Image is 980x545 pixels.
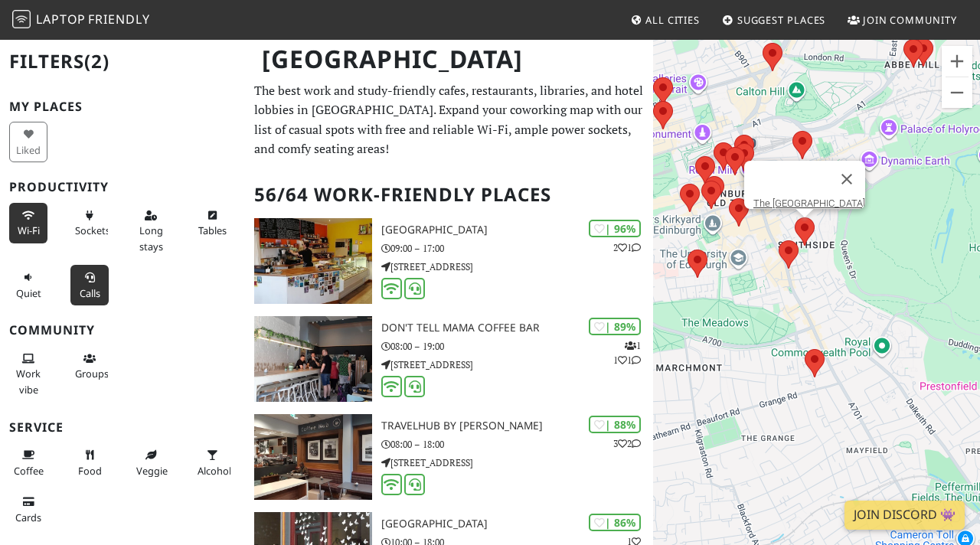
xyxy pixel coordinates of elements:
[828,161,865,197] button: Close
[613,240,641,255] p: 2 1
[84,48,109,73] span: (2)
[589,220,641,237] div: | 96%
[245,316,653,402] a: Don't tell Mama Coffee Bar | 89% 111 Don't tell Mama Coffee Bar 08:00 – 19:00 [STREET_ADDRESS]
[613,436,641,451] p: 3 2
[9,100,236,114] h3: My Places
[381,259,654,274] p: [STREET_ADDRESS]
[254,218,372,304] img: North Fort Cafe
[12,7,150,34] a: LaptopFriendly LaptopFriendly
[198,224,227,237] span: Work-friendly tables
[139,224,163,253] span: Long stays
[70,442,109,483] button: Food
[9,203,47,243] button: Wi-Fi
[942,77,972,108] button: Zoom out
[70,346,109,387] button: Groups
[589,318,641,335] div: | 89%
[36,11,86,28] span: Laptop
[589,514,641,531] div: | 86%
[88,11,149,28] span: Friendly
[12,10,31,28] img: LaptopFriendly
[753,197,865,209] a: The [GEOGRAPHIC_DATA]
[381,517,654,530] h3: [GEOGRAPHIC_DATA]
[16,286,41,300] span: Quiet
[70,203,109,243] button: Sockets
[193,442,231,483] button: Alcohol
[80,286,100,300] span: Video/audio calls
[245,218,653,304] a: North Fort Cafe | 96% 21 [GEOGRAPHIC_DATA] 09:00 – 17:00 [STREET_ADDRESS]
[9,489,47,530] button: Cards
[737,13,826,27] span: Suggest Places
[9,265,47,305] button: Quiet
[198,464,231,478] span: Alcohol
[254,316,372,402] img: Don't tell Mama Coffee Bar
[863,13,957,27] span: Join Community
[70,265,109,305] button: Calls
[254,81,644,159] p: The best work and study-friendly cafes, restaurants, libraries, and hotel lobbies in [GEOGRAPHIC_...
[254,171,644,218] h2: 56/64 Work-Friendly Places
[381,357,654,372] p: [STREET_ADDRESS]
[9,38,236,85] h2: Filters
[78,464,102,478] span: Food
[624,6,706,34] a: All Cities
[9,442,47,483] button: Coffee
[193,203,231,243] button: Tables
[16,367,41,396] span: People working
[18,224,40,237] span: Stable Wi-Fi
[136,464,168,478] span: Veggie
[716,6,832,34] a: Suggest Places
[15,511,41,524] span: Credit cards
[14,464,44,478] span: Coffee
[250,38,650,80] h1: [GEOGRAPHIC_DATA]
[381,455,654,470] p: [STREET_ADDRESS]
[9,420,236,435] h3: Service
[942,46,972,77] button: Zoom in
[381,321,654,335] h3: Don't tell Mama Coffee Bar
[254,414,372,500] img: TravelHub by Lothian
[381,437,654,452] p: 08:00 – 18:00
[645,13,700,27] span: All Cities
[245,414,653,500] a: TravelHub by Lothian | 88% 32 TravelHub by [PERSON_NAME] 08:00 – 18:00 [STREET_ADDRESS]
[132,203,170,259] button: Long stays
[381,241,654,256] p: 09:00 – 17:00
[844,501,965,530] a: Join Discord 👾
[381,339,654,354] p: 08:00 – 19:00
[132,442,170,483] button: Veggie
[75,224,110,237] span: Power sockets
[589,416,641,433] div: | 88%
[9,346,47,402] button: Work vibe
[381,419,654,432] h3: TravelHub by [PERSON_NAME]
[381,224,654,237] h3: [GEOGRAPHIC_DATA]
[9,323,236,338] h3: Community
[9,180,236,194] h3: Productivity
[841,6,963,34] a: Join Community
[75,367,109,380] span: Group tables
[613,338,641,367] p: 1 1 1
